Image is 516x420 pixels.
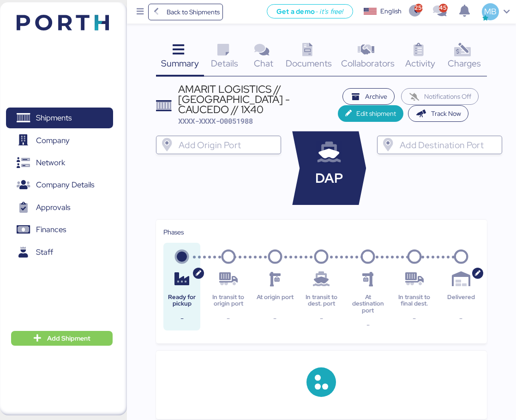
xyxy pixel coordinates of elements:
a: Network [6,152,113,174]
button: Notifications Off [401,88,479,105]
div: - [163,313,200,324]
button: Archive [342,88,395,105]
a: Company Details [6,174,113,196]
input: Add Origin Port [177,139,277,150]
div: - [257,313,294,324]
div: - [349,319,386,330]
div: At origin port [257,294,294,307]
div: - [210,313,247,324]
div: Delivered [443,294,480,307]
a: Approvals [6,197,113,218]
a: Company [6,130,113,151]
a: Back to Shipments [148,4,223,20]
span: XXXX-XXXX-O0051988 [178,116,253,126]
span: Staff [36,246,53,259]
span: Details [211,57,238,69]
span: MB [484,6,497,18]
button: Menu [132,4,148,20]
span: Track Now [431,108,461,119]
span: Edit shipment [356,108,396,119]
span: Back to Shipments [167,6,220,18]
div: Phases [163,227,480,237]
a: Staff [6,242,113,263]
span: Company Details [36,178,94,192]
div: At destination port [349,294,386,314]
span: Shipments [36,111,72,125]
div: - [396,313,433,324]
span: Notifications Off [424,91,471,102]
span: Documents [286,57,332,69]
div: In transit to final dest. [396,294,433,307]
span: Chat [254,57,273,69]
span: Network [36,156,65,169]
a: Shipments [6,108,113,129]
span: Charges [448,57,481,69]
span: Summary [161,57,199,69]
div: In transit to origin port [210,294,247,307]
div: Ready for pickup [163,294,200,307]
button: Add Shipment [11,331,113,346]
div: In transit to dest. port [303,294,340,307]
a: Finances [6,219,113,240]
button: Track Now [408,105,468,122]
button: Edit shipment [338,105,404,122]
input: Add Destination Port [398,139,498,150]
span: Approvals [36,201,70,214]
span: Finances [36,223,66,236]
span: Company [36,134,70,147]
div: AMARIT LOGISTICS // [GEOGRAPHIC_DATA] - CAUCEDO // 1X40 [178,84,338,115]
span: DAP [315,168,343,188]
span: Activity [405,57,435,69]
span: Archive [365,91,387,102]
div: - [443,313,480,324]
span: Add Shipment [47,333,90,344]
div: - [303,313,340,324]
span: Collaborators [341,57,395,69]
div: English [380,6,402,16]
